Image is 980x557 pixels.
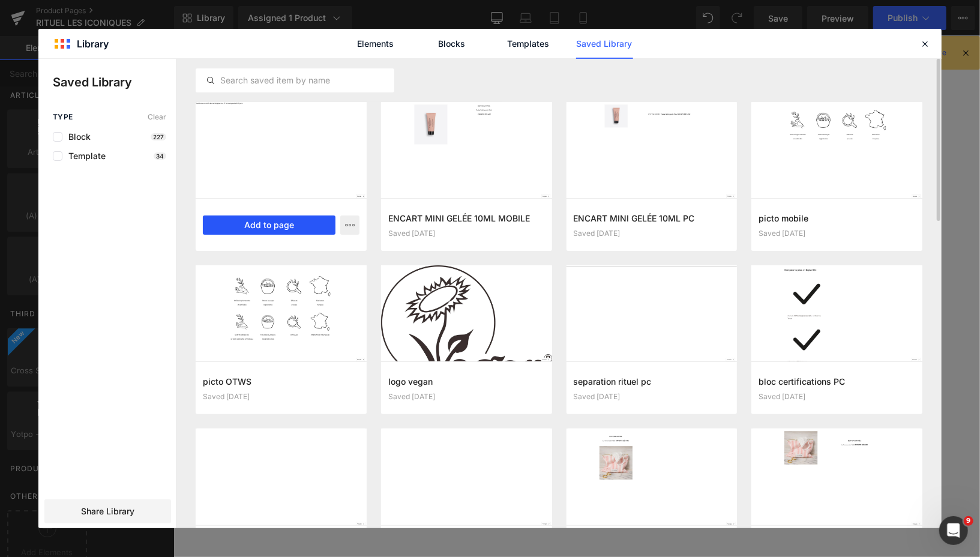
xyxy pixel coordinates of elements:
h3: separation rituel pc [574,375,730,388]
p: 34 [154,152,166,160]
p: – qui réduit cernes, poches et ridules en 21 jours*. Texture gel-crème à la fois nourrissante et ... [466,199,760,245]
div: Saved [DATE] [574,393,730,401]
span: Clear [148,113,166,121]
span: d'origine naturelle [469,447,535,456]
a: Blocks [424,29,481,59]
img: Rituel [47,300,128,396]
a: Le Baume Contour des Yeux (15ml) [472,201,623,212]
img: Rituel [298,300,378,396]
span: Étui en carton FSC : pour un arbre coupé, un arbre replanté [481,370,720,381]
img: Rituel [214,300,295,396]
h3: picto mobile [759,212,915,224]
span: Fabrication 100% française [481,354,598,364]
a: Templates [500,29,557,59]
h3: ENCART MINI GELÉE 10ML PC [574,212,730,224]
a: Le Baume de Nuit (30ml) [472,247,580,259]
span: Template [62,151,106,161]
h3: logo vegan [388,375,545,388]
strong: 100% d'origine naturelle [517,336,627,346]
p: Saved Library [53,73,176,91]
img: Rituel [131,300,211,396]
span: Share Library [81,505,134,517]
span: Formule , certifiée Bio, Vegan [481,336,715,346]
strong: Le rituel qui transforme la peau [466,66,652,82]
strong: Bon pour la peau et la planète [466,306,642,322]
h3: ENCART MINI GELÉE 10ML MOBILE [388,212,545,224]
iframe: Intercom live chat [939,516,968,545]
p: Nos 2 soins best sellers, à la texture de rêve et à l’efficacité brevetée, pour lisser, repulper,... [466,113,760,160]
span: Certifié Bio [555,447,596,456]
input: Search saved item by name [196,73,394,88]
p: 227 [151,133,166,140]
strong: Ce qu'il contient [466,174,565,190]
h3: bloc certifications PC [759,375,915,388]
span: Type [53,113,73,121]
div: Saved [DATE] [759,229,915,238]
h3: picto OTWS [203,375,359,388]
div: Saved [DATE] [574,229,730,238]
a: Elements [347,29,404,59]
div: Saved [DATE] [388,393,545,401]
a: Saved Library [576,29,633,59]
span: Block [62,132,91,142]
div: Saved [DATE] [203,393,359,401]
div: Saved [DATE] [759,393,915,401]
span: 9 [964,516,973,526]
div: Saved [DATE] [388,229,545,238]
button: Add to page [203,215,335,235]
strong: en 1 nuit* [466,88,522,104]
p: – qui lisse, illumine et repulpe la peau en 1 nuit*. Texture ultra fondante, parfum délicat d'ama... [466,245,760,292]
